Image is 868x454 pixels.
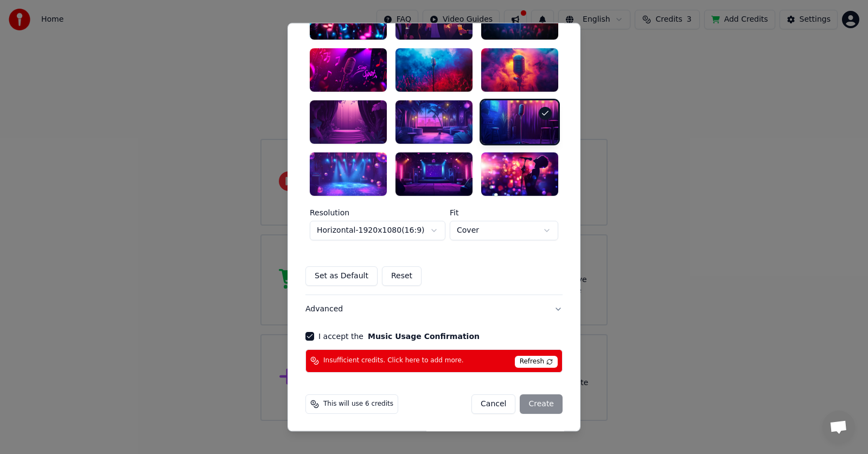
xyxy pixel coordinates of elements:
button: Reset [382,266,422,286]
label: I accept the [318,332,480,340]
button: Advanced [305,295,563,323]
span: Insufficient credits. Click here to add more. [323,357,464,366]
button: Set as Default [305,266,378,286]
label: Resolution [310,209,445,216]
span: Refresh [515,356,558,368]
span: This will use 6 credits [323,400,393,408]
button: I accept the [368,332,480,340]
label: Fit [450,209,558,216]
button: Cancel [471,394,515,414]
